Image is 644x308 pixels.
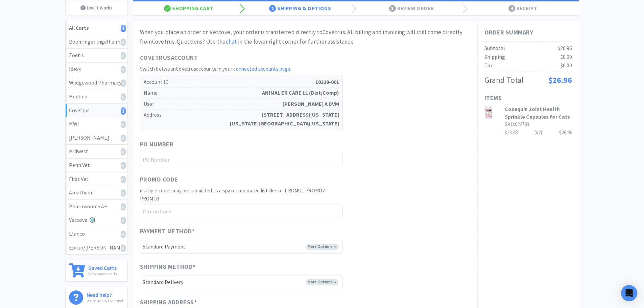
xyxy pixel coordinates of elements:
i: 0 [121,121,126,128]
span: Shipping Address * [140,298,197,307]
h2: Switch between Covetrus accounts in your . [140,65,343,73]
span: Payment Method * [140,227,195,236]
i: 0 [121,52,126,60]
span: 2 [269,5,276,12]
div: Boehringer Ingelheim [69,38,124,46]
a: MWI0 [66,117,127,131]
i: 0 [121,217,126,224]
div: Midwest [69,147,124,156]
i: 0 [121,79,126,87]
h5: User [144,99,339,110]
div: Elanco [69,230,124,238]
i: 0 [121,93,126,101]
h1: Items [484,93,572,103]
h1: Covetrus Account [140,53,343,63]
div: When you place an order on Vetcove, your order is transferred directly to Covetrus . All billing ... [140,28,471,46]
strong: [STREET_ADDRESS][US_STATE] [US_STATE][GEOGRAPHIC_DATA][US_STATE] [230,111,339,128]
h5: Address [144,110,339,129]
div: Open Intercom Messenger [621,285,637,301]
h1: Order Summary [484,28,572,38]
h6: Need help? [87,290,123,298]
h5: Name [144,88,339,99]
a: Medline0 [66,90,127,104]
i: 0 [121,162,126,169]
strong: 10320-001 [315,78,339,87]
i: 0 [121,176,126,183]
div: Zoetis [69,51,124,60]
a: Boehringer Ingelheim0 [66,35,127,49]
div: Shopping Cart [133,2,245,15]
span: Promo Code [140,175,178,185]
div: Tax [484,61,493,70]
a: Midwest0 [66,145,127,159]
h3: Cosequin Joint Health Sprinkle Capsules for Cats [505,105,572,120]
div: Subtotal [484,44,505,53]
a: Covetrus1 [66,104,127,118]
i: 0 [121,244,126,252]
a: How It Works [66,1,127,14]
div: MWI [69,120,124,128]
strong: ANIMAL ER CARE LL (Dist/Comp) [262,89,339,97]
a: connected accounts page [233,66,290,72]
span: 4 [508,5,515,12]
a: Idexx0 [66,63,127,76]
div: Wedgewood Pharmacy [69,78,124,87]
a: [PERSON_NAME]0 [66,131,127,145]
a: Epicur/[PERSON_NAME]0 [66,241,127,255]
div: Pharmsource AH [69,202,124,211]
div: Medline [69,92,124,101]
div: Vetcove [69,216,124,224]
a: Amatheon0 [66,186,127,200]
a: Zoetis0 [66,49,127,63]
div: (x 2 ) [534,128,542,137]
h5: Account ID [144,77,339,88]
div: Grand Total [484,74,524,87]
div: Idexx [69,65,124,74]
div: Shipping & Options [244,2,356,15]
a: Penn Vet0 [66,159,127,172]
span: 3 [389,5,396,12]
i: 0 [121,66,126,73]
div: Penn Vet [69,161,124,170]
div: Covetrus [69,106,124,115]
a: Vetcove0 [66,213,127,227]
p: We're happy to assist! [87,298,123,304]
input: PO Number [140,153,343,166]
strong: [PERSON_NAME] A DVM [283,100,339,109]
i: 1 [121,25,126,32]
div: First Vet [69,175,124,184]
a: Elanco0 [66,227,127,241]
span: Shipping Method * [140,262,196,272]
span: $26.96 [548,75,572,85]
div: Shipping [484,53,505,62]
div: $13.48 [505,128,572,137]
a: All Carts1 [66,21,127,35]
a: Wedgewood Pharmacy0 [66,76,127,90]
i: 0 [121,189,126,197]
a: Saved CartsView saved carts [65,260,128,282]
input: Promo Code [140,205,343,218]
h6: Saved Carts [88,263,117,270]
div: [PERSON_NAME] [69,134,124,142]
i: 0 [121,231,126,238]
span: SKU: 024703 [505,121,529,127]
span: PO Number [140,140,174,149]
div: Amatheon [69,188,124,197]
div: $26.96 [559,128,572,137]
span: $26.96 [558,45,572,51]
a: Pharmsource AH0 [66,200,127,214]
i: 0 [121,135,126,142]
i: 1 [121,107,126,115]
div: Review Order [356,2,468,15]
p: View saved carts [88,270,117,277]
span: multiple codes may be submitted as a space-separated list like so: PROMO1 PROMO2 PROMO3 [140,187,325,202]
i: 0 [121,148,126,156]
i: 0 [121,39,126,46]
span: $0.00 [560,53,572,60]
span: $0.00 [560,62,572,69]
img: c24f29ea7fc147a09b1712305de986da_30709.png [484,105,492,119]
strong: All Carts [69,24,89,31]
a: First Vet0 [66,172,127,186]
div: Epicur/[PERSON_NAME] [69,243,124,252]
i: 0 [121,203,126,211]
